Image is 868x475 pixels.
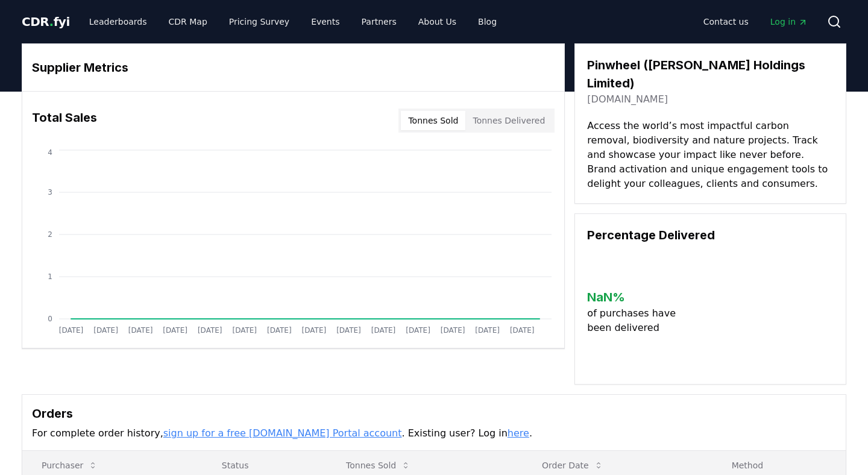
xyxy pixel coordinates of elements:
[468,11,506,33] a: Blog
[22,13,70,30] a: CDR.fyi
[48,272,52,281] tspan: 1
[587,306,685,335] p: of purchases have been delivered
[32,109,97,133] h3: Total Sales
[59,326,84,335] tspan: [DATE]
[93,326,118,335] tspan: [DATE]
[587,226,834,244] h3: Percentage Delivered
[475,326,500,335] tspan: [DATE]
[159,11,217,33] a: CDR Map
[441,326,465,335] tspan: [DATE]
[510,326,535,335] tspan: [DATE]
[694,11,817,33] nav: Main
[406,326,430,335] tspan: [DATE]
[722,459,836,471] p: Method
[409,11,466,33] a: About Us
[465,111,552,130] button: Tonnes Delivered
[770,16,808,28] span: Log in
[32,426,836,441] p: For complete order history, . Existing user? Log in .
[163,427,402,439] a: sign up for a free [DOMAIN_NAME] Portal account
[80,11,506,33] nav: Main
[761,11,817,33] a: Log in
[48,148,52,157] tspan: 4
[587,56,834,92] h3: Pinwheel ([PERSON_NAME] Holdings Limited)
[371,326,396,335] tspan: [DATE]
[219,11,299,33] a: Pricing Survey
[694,11,758,33] a: Contact us
[587,92,668,107] a: [DOMAIN_NAME]
[198,326,222,335] tspan: [DATE]
[163,326,187,335] tspan: [DATE]
[336,326,361,335] tspan: [DATE]
[301,11,349,33] a: Events
[587,119,834,191] p: Access the world’s most impactful carbon removal, biodiversity and nature projects. Track and sho...
[587,288,685,306] h3: NaN %
[352,11,406,33] a: Partners
[128,326,153,335] tspan: [DATE]
[267,326,292,335] tspan: [DATE]
[302,326,327,335] tspan: [DATE]
[80,11,157,33] a: Leaderboards
[48,188,52,197] tspan: 3
[22,14,70,29] span: CDR fyi
[32,404,836,423] h3: Orders
[401,111,465,130] button: Tonnes Sold
[232,326,257,335] tspan: [DATE]
[212,459,317,471] p: Status
[48,230,52,239] tspan: 2
[49,14,54,29] span: .
[508,427,529,439] a: here
[32,58,555,77] h3: Supplier Metrics
[48,315,52,323] tspan: 0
